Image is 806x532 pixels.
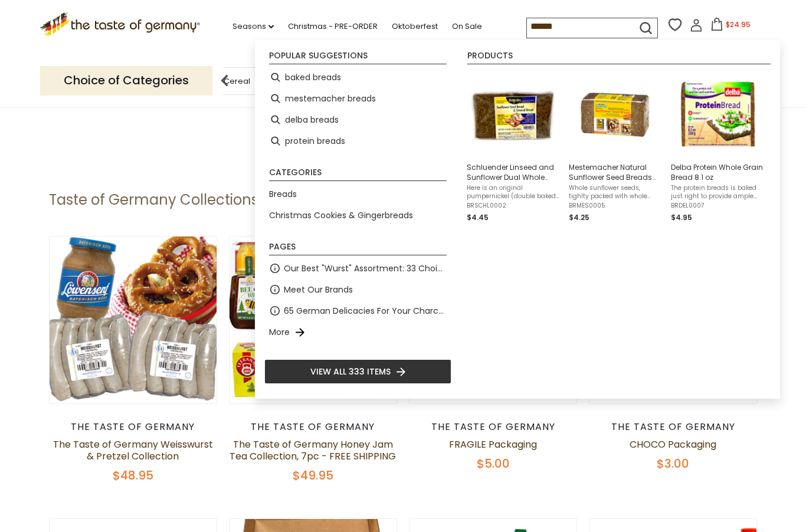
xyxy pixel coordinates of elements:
[269,168,447,181] li: Categories
[264,359,451,384] li: View all 333 items
[264,321,451,343] li: More
[569,184,661,201] span: Whole sunflower seeds, tighlty packed with whole kernel rye and oats , slowly baked and vaccum-pa...
[255,40,780,399] div: Instant Search Results
[569,212,589,222] span: $4.25
[589,421,757,433] div: The Taste of Germany
[467,51,771,64] li: Products
[232,20,274,33] a: Seasons
[705,18,755,35] button: $24.95
[293,467,333,484] span: $49.95
[264,279,451,300] li: Meet Our Brands
[269,188,297,201] a: Breads
[230,438,396,463] a: The Taste of Germany Honey Jam Tea Collection, 7pc - FREE SHIPPING
[49,421,217,433] div: The Taste of Germany
[671,212,692,222] span: $4.95
[671,202,764,210] span: BRDEL0007
[264,300,451,321] li: 65 German Delicacies For Your Charcuterie Board
[564,67,666,228] li: Mestemacher Natural Sunflower Seed Breads 17.6 oz.
[449,438,537,451] a: FRAGILE Packaging
[284,283,353,297] a: Meet Our Brands
[113,467,153,484] span: $48.95
[467,212,489,222] span: $4.45
[726,19,751,29] span: $24.95
[269,51,447,64] li: Popular suggestions
[264,258,451,279] li: Our Best "Wurst" Assortment: 33 Choices For The Grillabend
[264,88,451,109] li: mestemacher breads
[470,71,556,157] img: Sunflower Seed Bread and Linseed Bread
[50,237,217,403] img: The Taste of Germany Weisswurst & Pretzel Collection
[467,184,559,201] span: Here is an original pumpernickel (double baked, all-natural whole grain breads) made in [GEOGRAPH...
[284,262,447,275] a: Our Best "Wurst" Assortment: 33 Choices For The Grillabend
[264,109,451,130] li: delba breads
[264,67,451,88] li: baked breads
[452,20,482,33] a: On Sale
[310,365,391,378] span: View all 333 items
[467,162,559,182] span: Schluender Linseed and Sunflower Dual Whole Grain Breads 17.6oz
[49,191,258,209] h1: Taste of Germany Collections
[671,184,764,201] span: The protein breads is baked just right to provide ample fiber, protein and complex carbs to your ...
[392,20,438,33] a: Oktoberfest
[224,77,250,86] a: Cereal
[264,205,451,226] li: Christmas Cookies & Gingerbreads
[630,438,716,451] a: CHOCO Packaging
[569,71,661,224] a: Mestemacher Sunflower SeedMestemacher Natural Sunflower Seed Breads 17.6 oz.Whole sunflower seeds...
[269,242,447,255] li: Pages
[569,162,661,182] span: Mestemacher Natural Sunflower Seed Breads 17.6 oz.
[40,66,212,95] p: Choice of Categories
[230,237,397,403] img: The Taste of Germany Honey Jam Tea Collection, 7pc - FREE SHIPPING
[572,71,658,157] img: Mestemacher Sunflower Seed
[284,304,447,318] a: 65 German Delicacies For Your Charcuterie Board
[213,69,237,93] img: previous arrow
[462,67,564,228] li: Schluender Linseed and Sunflower Dual Whole Grain Breads 17.6oz
[671,162,764,182] span: Delba Protein Whole Grain Bread 8.1 oz
[264,130,451,152] li: protein breads
[569,202,661,210] span: BRMES0005
[288,20,378,33] a: Christmas - PRE-ORDER
[467,202,559,210] span: BRSCHL0002
[264,183,451,205] li: Breads
[477,455,510,472] span: $5.00
[671,71,764,224] a: Delba Protein Whole Grain Bread 8.1 ozThe protein breads is baked just right to provide ample fib...
[269,209,413,222] a: Christmas Cookies & Gingerbreads
[657,455,689,472] span: $3.00
[666,67,768,228] li: Delba Protein Whole Grain Bread 8.1 oz
[467,71,559,224] a: Sunflower Seed Bread and Linseed BreadSchluender Linseed and Sunflower Dual Whole Grain Breads 17...
[53,438,213,463] a: The Taste of Germany Weisswurst & Pretzel Collection
[229,421,397,433] div: The Taste of Germany
[409,421,577,433] div: The Taste of Germany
